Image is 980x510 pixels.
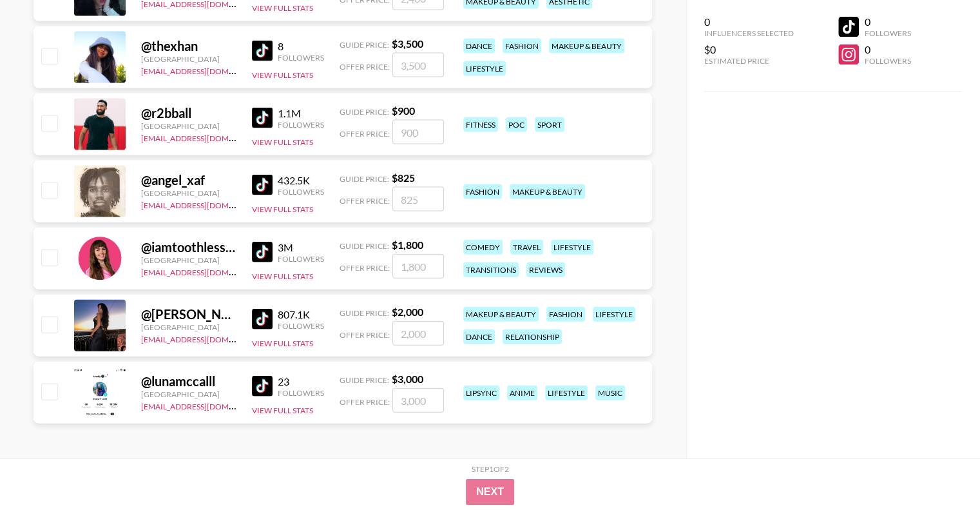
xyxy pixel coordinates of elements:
span: Guide Price: [340,174,389,184]
strong: $ 2,000 [392,306,423,318]
div: fashion [463,184,502,199]
div: poc [506,117,527,132]
a: [EMAIL_ADDRESS][DOMAIN_NAME] [141,399,271,411]
div: 432.5K [278,174,324,187]
div: reviews [526,262,565,277]
img: TikTok [252,309,273,329]
input: 900 [392,120,444,144]
div: lifestyle [545,386,588,400]
div: 807.1K [278,308,324,321]
strong: $ 1,800 [392,239,423,251]
button: View Full Stats [252,338,313,348]
div: [GEOGRAPHIC_DATA] [141,188,236,198]
button: Next [466,479,514,505]
img: TikTok [252,376,273,397]
div: fitness [463,117,498,132]
div: Followers [864,28,910,38]
div: relationship [503,329,562,344]
span: Guide Price: [340,308,389,318]
div: transitions [463,262,519,277]
div: Followers [278,53,324,63]
div: anime [507,386,537,400]
div: Followers [278,321,324,331]
img: TikTok [252,242,273,262]
div: makeup & beauty [549,39,624,54]
div: dance [463,39,495,54]
div: @ r2bball [141,105,236,121]
div: Step 1 of 2 [472,464,509,474]
span: Offer Price: [340,330,390,340]
div: @ angel_xaf [141,172,236,188]
span: Offer Price: [340,62,390,72]
div: music [595,386,625,400]
div: 1.1M [278,107,324,120]
div: 3M [278,241,324,254]
button: View Full Stats [252,204,313,214]
button: View Full Stats [252,3,313,13]
div: makeup & beauty [463,307,539,322]
div: dance [463,329,495,344]
img: TikTok [252,108,273,128]
strong: $ 825 [392,172,415,184]
div: [GEOGRAPHIC_DATA] [141,255,236,265]
a: [EMAIL_ADDRESS][DOMAIN_NAME] [141,198,271,210]
div: @ iamtoothlessandruthless [141,239,236,255]
button: View Full Stats [252,271,313,281]
div: comedy [463,240,503,255]
input: 2,000 [392,321,444,346]
div: [GEOGRAPHIC_DATA] [141,54,236,64]
a: [EMAIL_ADDRESS][DOMAIN_NAME] [141,332,271,344]
div: lifestyle [593,307,635,322]
input: 825 [392,187,444,211]
div: @ [PERSON_NAME].iliki [141,306,236,322]
a: [EMAIL_ADDRESS][DOMAIN_NAME] [141,265,271,277]
div: Followers [278,254,324,264]
span: Guide Price: [340,40,389,50]
div: Followers [278,187,324,197]
div: makeup & beauty [510,184,585,199]
button: View Full Stats [252,406,313,415]
strong: $ 3,500 [392,37,423,50]
div: [GEOGRAPHIC_DATA] [141,389,236,399]
div: Influencers Selected [704,28,794,38]
span: Offer Price: [340,196,390,206]
div: lifestyle [463,61,506,76]
div: Followers [864,56,910,66]
div: @ lunamccalll [141,373,236,389]
div: Followers [278,388,324,398]
div: lifestyle [551,240,593,255]
div: fashion [546,307,585,322]
div: $0 [704,43,794,56]
img: TikTok [252,175,273,195]
div: fashion [503,39,541,54]
div: lipsync [463,386,499,400]
div: [GEOGRAPHIC_DATA] [141,121,236,131]
img: TikTok [252,41,273,61]
input: 3,000 [392,388,444,413]
input: 3,500 [392,53,444,77]
div: 23 [278,375,324,388]
button: View Full Stats [252,137,313,147]
span: Guide Price: [340,375,389,385]
span: Guide Price: [340,241,389,251]
button: View Full Stats [252,70,313,80]
div: travel [510,240,543,255]
div: Estimated Price [704,56,794,66]
div: [GEOGRAPHIC_DATA] [141,322,236,332]
strong: $ 3,000 [392,373,423,385]
div: Followers [278,120,324,130]
a: [EMAIL_ADDRESS][DOMAIN_NAME] [141,131,271,143]
a: [EMAIL_ADDRESS][DOMAIN_NAME] [141,64,271,76]
div: 0 [864,15,910,28]
span: Offer Price: [340,129,390,139]
span: Guide Price: [340,107,389,117]
div: sport [535,117,564,132]
span: Offer Price: [340,263,390,273]
div: @ thexhan [141,38,236,54]
div: 0 [704,15,794,28]
div: 0 [864,43,910,56]
span: Offer Price: [340,397,390,407]
input: 1,800 [392,254,444,279]
div: 8 [278,40,324,53]
strong: $ 900 [392,104,415,117]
